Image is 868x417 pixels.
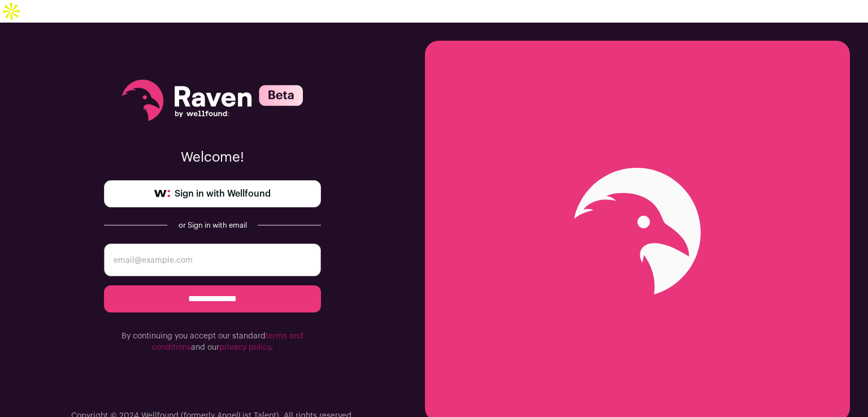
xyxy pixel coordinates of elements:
input: email@example.com [104,244,321,276]
a: privacy policy [219,344,271,351]
span: Sign in with Wellfound [175,187,271,201]
a: terms and conditions [152,332,303,351]
div: or Sign in with email [176,221,249,230]
a: Sign in with Wellfound [104,180,321,207]
p: Welcome! [104,149,321,167]
img: wellfound-symbol-flush-black-fb3c872781a75f747ccb3a119075da62bfe97bd399995f84a933054e44a575c4.png [154,190,170,198]
p: By continuing you accept our standard and our . [104,331,321,353]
